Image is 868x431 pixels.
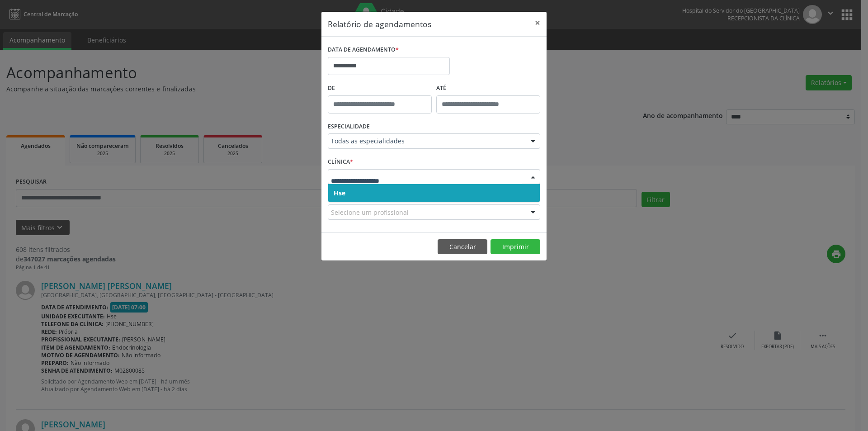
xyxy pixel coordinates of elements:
button: Imprimir [491,239,540,255]
span: Hse [334,189,345,197]
label: ESPECIALIDADE [328,120,370,134]
button: Close [528,12,547,34]
label: DATA DE AGENDAMENTO [328,43,399,57]
label: CLÍNICA [328,155,353,169]
label: ATÉ [436,81,540,95]
button: Cancelar [438,239,487,255]
span: Selecione um profissional [331,208,409,217]
label: De [328,81,432,95]
span: Todas as especialidades [331,137,522,146]
h5: Relatório de agendamentos [328,18,431,30]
